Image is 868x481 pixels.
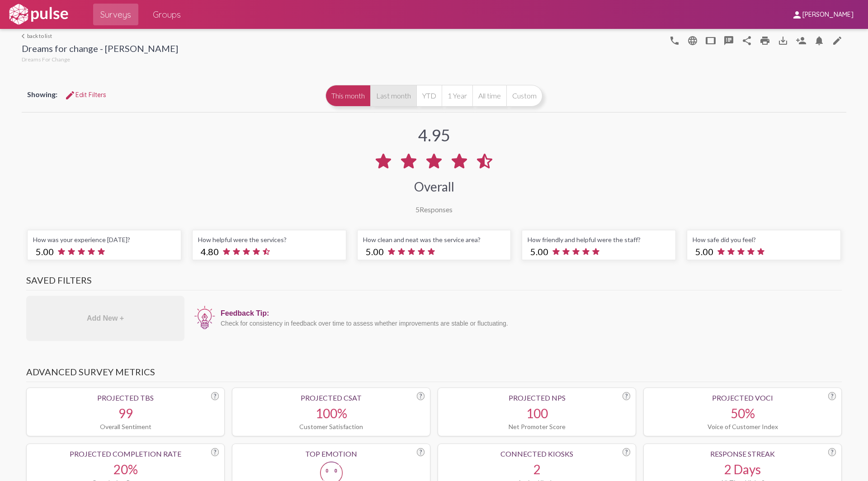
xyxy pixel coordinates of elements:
mat-icon: Person [796,35,807,46]
a: Surveys [93,4,138,25]
button: This month [325,85,370,107]
div: Projected TBS [32,393,219,402]
span: Groups [153,6,181,23]
div: ? [623,392,630,400]
mat-icon: edit [832,35,843,46]
button: language [665,31,684,49]
span: Dreams For Change [22,56,70,63]
div: How clean and neat was the service area? [363,236,505,243]
button: Person [792,31,810,49]
div: ? [623,448,630,456]
div: 99 [32,406,219,421]
div: Connected Kiosks [443,449,630,458]
a: back to list [22,33,178,39]
span: 5.00 [695,246,713,257]
button: Bell [810,31,828,49]
div: How safe did you feel? [693,236,835,243]
div: How was your experience [DATE]? [33,236,175,243]
div: Overall Sentiment [32,423,219,430]
a: print [756,31,774,49]
h3: Saved Filters [26,275,842,290]
div: ? [828,448,836,456]
button: language [684,31,702,49]
button: All time [472,85,506,107]
mat-icon: Bell [814,35,825,46]
div: Projected Completion Rate [32,449,219,458]
button: [PERSON_NAME] [784,6,861,23]
div: 50% [649,406,836,421]
div: 4.95 [418,125,450,145]
h3: Advanced Survey Metrics [26,366,842,382]
button: Share [738,31,756,49]
div: Responses [415,205,453,214]
button: 1 Year [442,85,472,107]
img: icon12.png [193,305,216,330]
div: Top Emotion [238,449,425,458]
span: 5.00 [36,246,54,257]
div: Feedback Tip: [221,309,837,318]
span: 4.80 [201,246,219,257]
button: speaker_notes [720,31,738,49]
button: YTD [416,85,442,107]
span: 5 [415,205,420,214]
div: ? [828,392,836,400]
mat-icon: language [669,35,680,46]
div: ? [417,392,425,400]
div: How friendly and helpful were the staff? [528,236,670,243]
a: Groups [146,4,188,25]
button: Download [774,31,792,49]
div: Overall [414,179,454,194]
mat-icon: speaker_notes [723,35,734,46]
div: Voice of Customer Index [649,423,836,430]
button: Edit FiltersEdit Filters [57,87,113,103]
div: ? [211,448,219,456]
mat-icon: arrow_back_ios [22,33,27,39]
img: white-logo.svg [7,3,70,26]
mat-icon: Share [741,35,752,46]
span: 5.00 [366,246,384,257]
button: Custom [506,85,542,107]
div: Add New + [26,296,184,341]
a: edit [828,31,846,49]
div: 100 [443,406,630,421]
div: 20% [32,462,219,477]
div: ? [211,392,219,400]
span: Surveys [100,6,131,23]
div: Projected NPS [443,393,630,402]
div: Projected VoCI [649,393,836,402]
mat-icon: Download [778,35,788,46]
div: How helpful were the services? [198,236,340,243]
span: 5.00 [530,246,548,257]
div: Customer Satisfaction [238,423,425,430]
div: Response Streak [649,449,836,458]
button: tablet [702,31,720,49]
span: Edit Filters [65,91,106,99]
span: Showing: [27,90,57,98]
mat-icon: print [759,35,770,46]
div: Check for consistency in feedback over time to assess whether improvements are stable or fluctuat... [221,320,837,327]
mat-icon: tablet [705,35,716,46]
div: Dreams for change - [PERSON_NAME] [22,43,178,56]
div: 2 [443,462,630,477]
div: ? [417,448,425,456]
div: Projected CSAT [238,393,425,402]
div: 100% [238,406,425,421]
span: [PERSON_NAME] [802,11,854,19]
mat-icon: Edit Filters [65,90,75,101]
mat-icon: language [687,35,698,46]
mat-icon: person [792,9,802,20]
div: Net Promoter Score [443,423,630,430]
div: 2 Days [649,462,836,477]
button: Last month [370,85,416,107]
